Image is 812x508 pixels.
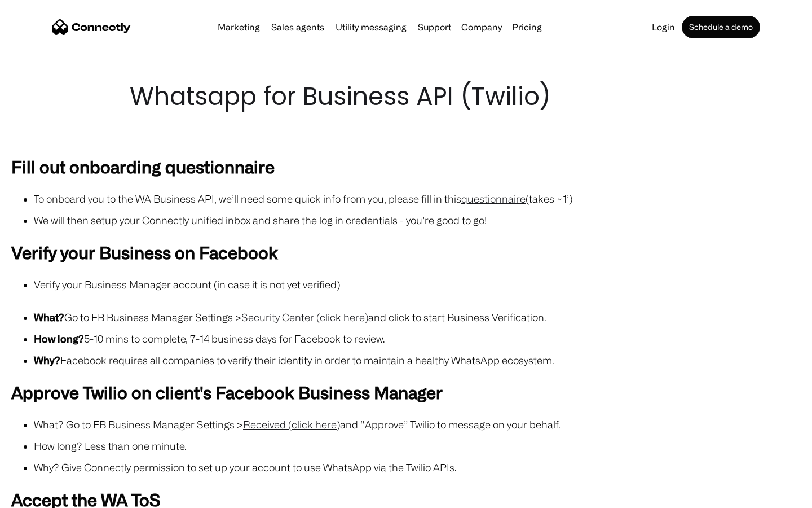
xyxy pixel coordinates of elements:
li: What? Go to FB Business Manager Settings > and “Approve” Twilio to message on your behalf. [34,417,801,432]
a: Utility messaging [331,23,411,32]
strong: Why? [34,354,60,366]
h1: Whatsapp for Business API (Twilio) [130,79,682,114]
strong: Approve Twilio on client's Facebook Business Manager [11,383,443,402]
li: 5-10 mins to complete, 7-14 business days for Facebook to review. [34,331,801,347]
strong: How long? [34,333,84,344]
a: Pricing [507,23,546,32]
div: Company [461,19,502,35]
li: We will then setup your Connectly unified inbox and share the log in credentials - you’re good to... [34,212,801,228]
li: To onboard you to the WA Business API, we’ll need some quick info from you, please fill in this (... [34,191,801,207]
strong: Verify your Business on Facebook [11,243,278,262]
strong: Fill out onboarding questionnaire [11,157,275,176]
a: Schedule a demo [682,16,760,38]
li: Why? Give Connectly permission to set up your account to use WhatsApp via the Twilio APIs. [34,459,801,475]
li: Go to FB Business Manager Settings > and click to start Business Verification. [34,309,801,325]
li: Verify your Business Manager account (in case it is not yet verified) [34,277,801,292]
a: Marketing [213,23,264,32]
li: How long? Less than one minute. [34,438,801,454]
a: questionnaire [461,193,526,204]
ul: Language list [23,488,68,504]
li: Facebook requires all companies to verify their identity in order to maintain a healthy WhatsApp ... [34,352,801,368]
a: Login [647,23,679,32]
a: Sales agents [267,23,329,32]
a: Support [413,23,456,32]
aside: Language selected: English [11,488,68,504]
a: Received (click here) [243,419,340,430]
strong: What? [34,312,64,323]
a: Security Center (click here) [241,312,368,323]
